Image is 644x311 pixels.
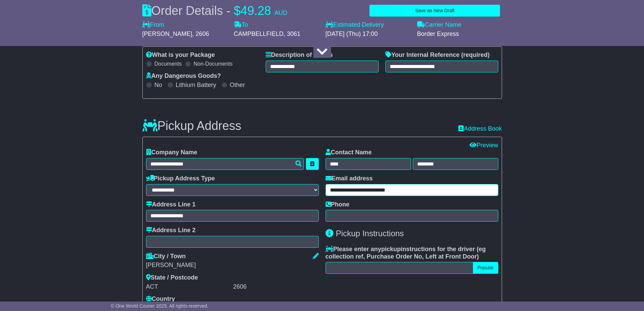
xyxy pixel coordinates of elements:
[146,227,196,234] label: Address Line 2
[458,125,502,133] a: Address Book
[146,51,215,59] label: What is your Package
[241,4,271,18] span: 49.28
[470,142,498,149] a: Preview
[192,30,209,37] span: , 2606
[417,21,461,29] label: Carrier Name
[233,283,319,291] div: 2606
[234,30,284,37] span: CAMPBELLFIELD
[234,4,241,18] span: $
[275,9,287,16] span: AUD
[369,5,500,17] button: Save as New Draft
[234,21,248,29] label: To
[326,149,372,156] label: Contact Name
[146,295,175,303] label: Country
[146,72,221,80] label: Any Dangerous Goods?
[111,303,209,309] span: © One World Courier 2025. All rights reserved.
[326,201,350,208] label: Phone
[146,283,232,291] div: ACT
[176,82,216,89] label: Lithium Battery
[146,149,197,156] label: Company Name
[326,21,410,29] label: Estimated Delivery
[284,30,301,37] span: , 3061
[142,21,164,29] label: From
[326,175,373,182] label: Email address
[193,61,233,67] label: Non-Documents
[326,246,498,260] label: Please enter any instructions for the driver ( )
[381,246,401,252] span: pickup
[326,246,486,260] span: eg collection ref, Purchase Order No, Left at Front Door
[230,82,245,89] label: Other
[142,3,287,18] div: Order Details -
[154,82,162,89] label: No
[473,262,498,274] button: Popular
[146,274,198,282] label: State / Postcode
[154,61,182,67] label: Documents
[336,229,404,238] span: Pickup Instructions
[142,30,192,37] span: [PERSON_NAME]
[417,30,502,38] div: Border Express
[142,119,241,133] h3: Pickup Address
[146,253,186,260] label: City / Town
[146,262,319,269] div: [PERSON_NAME]
[326,30,410,38] div: [DATE] (Thu) 17:00
[146,201,196,208] label: Address Line 1
[146,175,215,182] label: Pickup Address Type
